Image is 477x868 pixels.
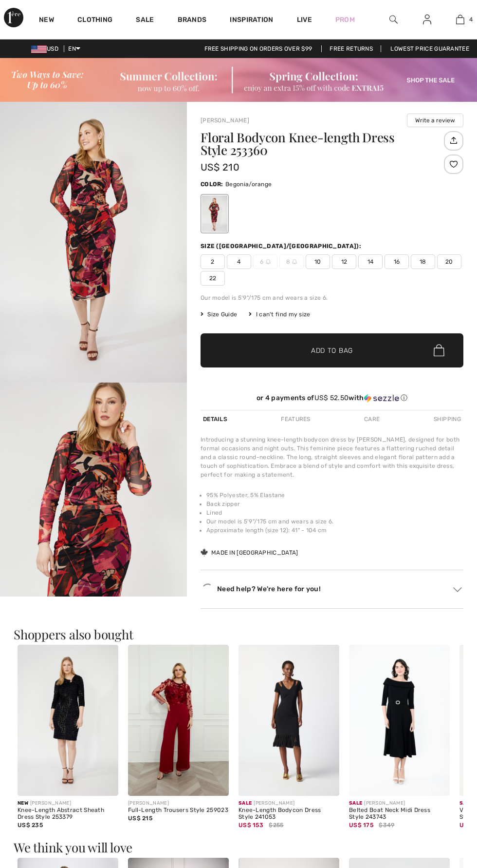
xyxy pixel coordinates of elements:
[349,645,450,796] img: Belted Boat Neck Midi Dress Style 243743
[349,797,362,806] span: Sale
[202,195,227,232] div: Begonia/orange
[297,15,312,25] a: Live
[349,818,373,829] span: US$ 175
[206,517,463,526] li: Our model is 5'9"/175 cm and wears a size 6.
[358,254,383,269] span: 14
[385,254,409,269] span: 16
[18,800,28,806] span: New
[444,14,477,25] a: 4
[197,45,320,52] a: Free shipping on orders over $99
[407,114,463,127] button: Write a review
[469,15,473,24] span: 4
[206,526,463,535] li: Approximate length (size 12): 41" - 104 cm
[311,345,353,355] span: Add to Bag
[128,815,152,822] span: US$ 215
[206,500,463,508] li: Back zipper
[431,410,463,428] div: Shipping
[77,16,112,26] a: Clothing
[278,410,312,428] div: Features
[238,807,339,821] div: Knee-Length Bodycon Dress Style 241053
[349,800,450,807] div: [PERSON_NAME]
[201,271,225,286] span: 22
[238,800,339,807] div: [PERSON_NAME]
[349,807,450,821] div: Belted Boat Neck Midi Dress Style 243743
[14,841,463,854] h3: We think you will love
[456,14,464,25] img: My Bag
[227,254,251,269] span: 4
[238,818,263,829] span: US$ 153
[31,45,47,53] img: US Dollar
[206,491,463,500] li: 95% Polyester, 5% Elastane
[253,254,277,269] span: 6
[266,259,271,264] img: ring-m.svg
[201,410,230,428] div: Details
[201,117,249,124] a: [PERSON_NAME]
[335,15,355,25] a: Prom
[230,16,273,26] span: Inspiration
[225,181,272,188] span: Begonia/orange
[389,14,398,25] img: search the website
[321,45,381,52] a: Free Returns
[423,14,431,25] img: My Info
[18,800,118,807] div: [PERSON_NAME]
[292,259,297,264] img: ring-m.svg
[383,45,477,52] a: Lowest Price Guarantee
[128,800,229,807] div: [PERSON_NAME]
[128,645,229,796] img: Full-Length Trousers Style 259023
[238,645,339,796] img: Knee-Length Bodycon Dress Style 241053
[178,16,207,26] a: Brands
[437,254,461,269] span: 20
[269,821,283,829] span: $255
[238,797,252,806] span: Sale
[201,131,441,156] h1: Floral Bodycon Knee-length Dress Style 253360
[31,45,62,52] span: USD
[128,807,229,814] div: Full-Length Trousers Style 259023
[201,548,298,557] div: Made in [GEOGRAPHIC_DATA]
[4,8,23,27] img: 1ère Avenue
[18,822,43,829] span: US$ 235
[136,16,154,26] a: Sale
[249,310,310,319] div: I can't find my size
[201,181,223,188] span: Color:
[201,293,463,302] div: Our model is 5'9"/175 cm and wears a size 6.
[201,394,463,406] div: or 4 payments ofUS$ 52.50withSezzle Click to learn more about Sezzle
[18,807,118,821] div: Knee-Length Abstract Sheath Dress Style 253379
[332,254,356,269] span: 12
[279,254,304,269] span: 8
[314,394,349,402] span: US$ 52.50
[201,242,363,251] div: Size ([GEOGRAPHIC_DATA]/[GEOGRAPHIC_DATA]):
[411,254,435,269] span: 18
[415,14,439,26] a: Sign In
[453,587,462,592] img: Arrow2.svg
[18,645,118,796] img: Knee-Length Abstract Sheath Dress Style 253379
[201,394,463,403] div: or 4 payments of with
[201,435,463,479] div: Introducing a stunning knee-length bodycon dress by [PERSON_NAME], designed for both formal occas...
[364,394,399,403] img: Sezzle
[14,628,463,641] h3: Shoppers also bought
[445,132,461,149] img: Share
[206,508,463,517] li: Lined
[379,821,394,829] span: $349
[68,45,80,52] span: EN
[362,410,382,428] div: Care
[434,344,444,357] img: Bag.svg
[39,16,54,26] a: New
[201,333,463,367] button: Add to Bag
[201,161,239,173] span: US$ 210
[306,254,330,269] span: 10
[201,582,463,597] div: Need help? We're here for you!
[201,254,225,269] span: 2
[201,310,237,319] span: Size Guide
